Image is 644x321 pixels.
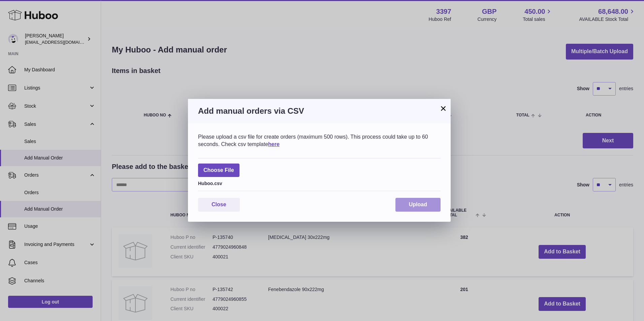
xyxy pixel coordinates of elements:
[198,106,441,116] h3: Add manual orders via CSV
[198,198,240,212] button: Close
[198,133,441,148] div: Please upload a csv file for create orders (maximum 500 rows). This process could take up to 60 s...
[198,179,441,187] div: Huboo.csv
[395,198,441,212] button: Upload
[409,202,427,207] span: Upload
[198,164,239,177] span: Choose File
[439,104,447,112] button: ×
[268,141,280,147] a: here
[212,202,226,207] span: Close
